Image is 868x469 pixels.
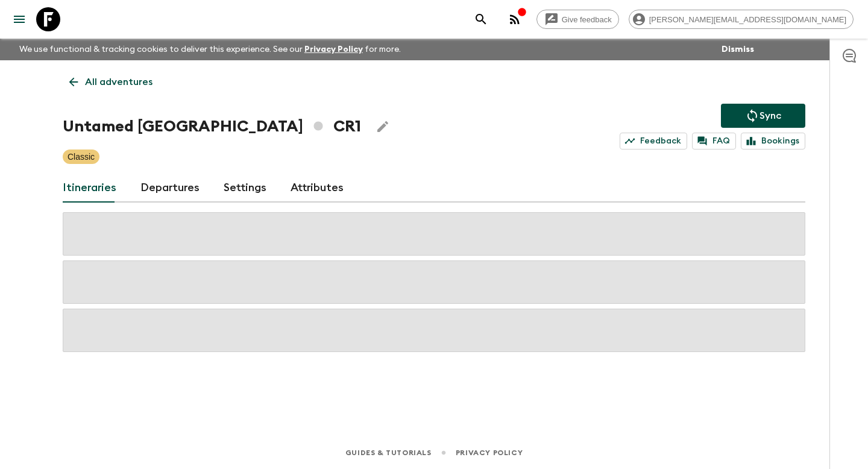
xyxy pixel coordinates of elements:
a: Give feedback [536,10,619,29]
p: Sync [759,109,781,123]
h1: Untamed [GEOGRAPHIC_DATA] CR1 [63,115,361,139]
a: Attributes [291,174,344,203]
a: Privacy Policy [304,45,363,54]
a: Settings [224,174,266,203]
div: [PERSON_NAME][EMAIL_ADDRESS][DOMAIN_NAME] [629,10,854,29]
button: menu [7,7,31,31]
button: Dismiss [719,41,757,58]
p: All adventures [85,75,153,89]
a: Privacy Policy [456,446,523,459]
button: search adventures [469,7,493,31]
a: Guides & Tutorials [345,446,432,459]
button: Edit Adventure Title [371,115,395,139]
span: [PERSON_NAME][EMAIL_ADDRESS][DOMAIN_NAME] [643,15,853,24]
button: Sync adventure departures to the booking engine [721,104,805,128]
a: All adventures [63,70,159,94]
a: Bookings [741,133,805,150]
p: Classic [68,151,95,163]
a: Itineraries [63,174,116,203]
p: We use functional & tracking cookies to deliver this experience. See our for more. [14,39,406,60]
a: Departures [140,174,200,203]
a: FAQ [692,133,736,150]
span: Give feedback [555,15,618,24]
a: Feedback [620,133,687,150]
